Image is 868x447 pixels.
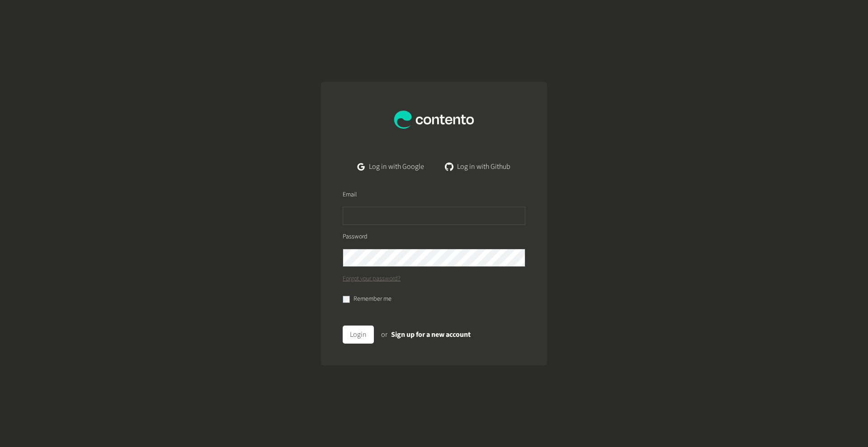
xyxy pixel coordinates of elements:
[343,274,401,284] a: Forgot your password?
[391,330,471,340] a: Sign up for a new account
[381,330,387,340] span: or
[343,232,368,242] label: Password
[343,190,357,200] label: Email
[354,294,392,304] label: Remember me
[439,158,518,176] a: Log in with Github
[350,158,431,176] a: Log in with Google
[343,326,374,344] button: Login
